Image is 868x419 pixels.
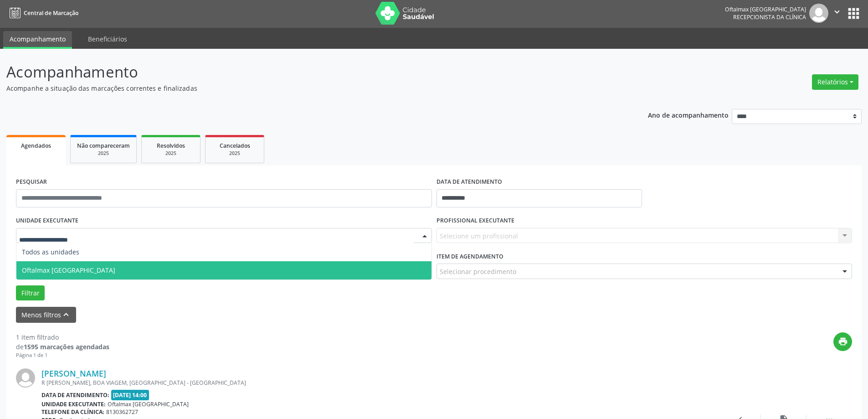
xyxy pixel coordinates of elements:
[809,4,828,23] img: img
[437,249,503,264] label: Item de agendamento
[41,408,104,416] b: Telefone da clínica:
[16,214,78,228] label: UNIDADE EXECUTANTE
[24,9,78,17] span: Central de Marcação
[41,391,109,399] b: Data de atendimento:
[220,142,250,150] span: Cancelados
[6,61,605,83] p: Acompanhamento
[108,400,189,408] span: Oftalmax [GEOGRAPHIC_DATA]
[21,142,51,150] span: Agendados
[6,5,78,21] a: Central de Marcação
[725,5,806,13] div: Oftalmax [GEOGRAPHIC_DATA]
[6,83,605,93] p: Acompanhe a situação das marcações correntes e finalizadas
[16,342,109,352] div: de
[846,5,862,21] button: apps
[16,175,47,189] label: PESQUISAR
[41,368,106,378] a: [PERSON_NAME]
[22,248,79,256] span: Todos as unidades
[111,390,149,400] span: [DATE] 14:00
[440,267,516,276] span: Selecionar procedimento
[212,150,257,157] div: 2025
[41,400,106,408] b: Unidade executante:
[828,4,846,23] button: 
[812,74,858,90] button: Relatórios
[24,342,109,351] strong: 1595 marcações agendadas
[437,175,502,189] label: DATA DE ATENDIMENTO
[106,408,138,416] span: 8130362727
[648,109,729,120] p: Ano de acompanhamento
[61,310,71,320] i: keyboard_arrow_up
[16,352,109,359] div: Página 1 de 1
[82,31,134,47] a: Beneficiários
[733,13,806,21] span: Recepcionista da clínica
[16,368,35,388] img: img
[77,150,130,157] div: 2025
[16,332,109,342] div: 1 item filtrado
[22,266,115,274] span: Oftalmax [GEOGRAPHIC_DATA]
[3,31,72,49] a: Acompanhamento
[838,336,848,347] i: print
[77,142,130,150] span: Não compareceram
[437,214,514,228] label: PROFISSIONAL EXECUTANTE
[157,142,185,150] span: Resolvidos
[148,150,194,157] div: 2025
[41,379,715,387] div: R [PERSON_NAME], BOA VIAGEM, [GEOGRAPHIC_DATA] - [GEOGRAPHIC_DATA]
[16,285,45,301] button: Filtrar
[16,307,76,323] button: Menos filtroskeyboard_arrow_up
[832,7,842,17] i: 
[833,332,852,351] button: print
